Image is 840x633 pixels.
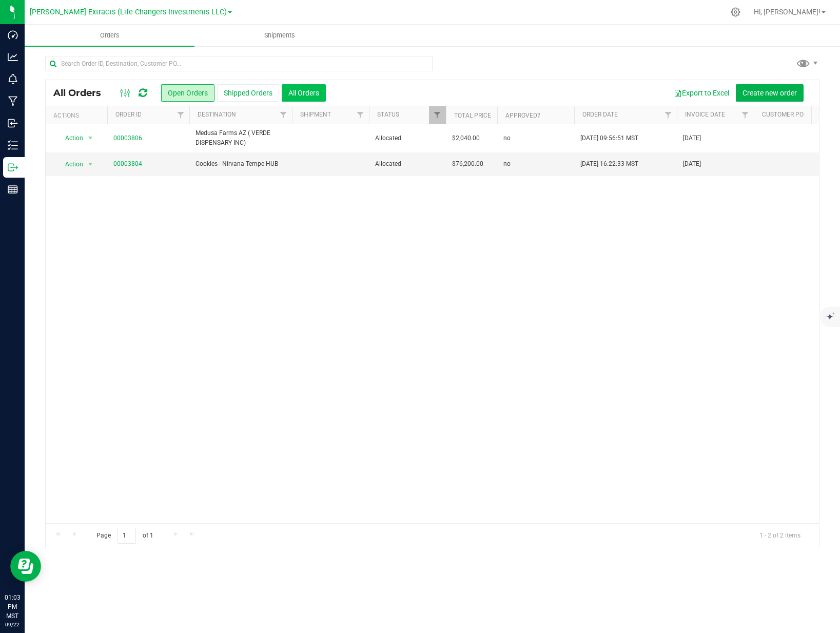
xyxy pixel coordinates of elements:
a: Filter [172,106,189,124]
span: select [84,157,97,171]
a: Filter [429,106,446,124]
input: Search Order ID, Destination, Customer PO... [45,56,433,71]
span: [PERSON_NAME] Extracts (Life Changers Investments LLC) [30,8,227,16]
span: Cookies - Nirvana Tempe HUB [196,159,286,169]
p: 09/22 [5,621,20,628]
div: Actions [53,112,103,119]
button: All Orders [282,84,326,102]
a: 00003806 [113,133,142,143]
a: Destination [198,111,236,118]
inline-svg: Manufacturing [8,96,18,106]
button: Export to Excel [667,84,736,102]
button: Create new order [736,84,804,102]
a: Filter [660,106,677,124]
span: no [503,133,511,143]
span: [DATE] 16:22:33 MST [580,159,638,169]
a: Total Price [454,112,491,119]
inline-svg: Reports [8,184,18,195]
input: 1 [118,528,136,544]
a: Status [377,111,399,118]
span: Page of 1 [88,528,162,544]
span: Hi, [PERSON_NAME]! [754,8,821,16]
span: select [84,131,97,145]
span: All Orders [53,87,111,99]
span: [DATE] 09:56:51 MST [580,133,638,143]
span: Shipments [250,31,309,40]
inline-svg: Monitoring [8,74,18,84]
a: Shipment [300,111,331,118]
a: Customer PO [762,111,804,118]
a: Invoice Date [685,111,725,118]
div: Manage settings [729,7,742,17]
a: 00003804 [113,159,142,169]
button: Open Orders [161,84,214,102]
a: Orders [25,25,194,46]
a: Approved? [505,112,540,119]
span: Orders [86,31,133,40]
p: 01:03 PM MST [5,593,20,621]
span: no [503,159,511,169]
a: Filter [275,106,292,124]
iframe: Resource center [10,551,41,582]
a: Order ID [115,111,142,118]
a: Shipments [194,25,364,46]
span: Allocated [375,159,440,169]
inline-svg: Inventory [8,140,18,150]
span: $2,040.00 [452,133,480,143]
span: Allocated [375,133,440,143]
a: Order Date [582,111,618,118]
inline-svg: Analytics [8,52,18,62]
span: $76,200.00 [452,159,483,169]
button: Shipped Orders [217,84,279,102]
a: Filter [352,106,369,124]
span: [DATE] [683,159,701,169]
span: 1 - 2 of 2 items [751,528,809,543]
span: Create new order [743,89,797,97]
inline-svg: Dashboard [8,30,18,40]
inline-svg: Inbound [8,118,18,128]
inline-svg: Outbound [8,162,18,172]
span: Action [56,131,84,145]
span: [DATE] [683,133,701,143]
span: Action [56,157,84,171]
a: Filter [737,106,754,124]
span: Medusa Farms AZ ( VERDE DISPENSARY INC) [196,128,286,148]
